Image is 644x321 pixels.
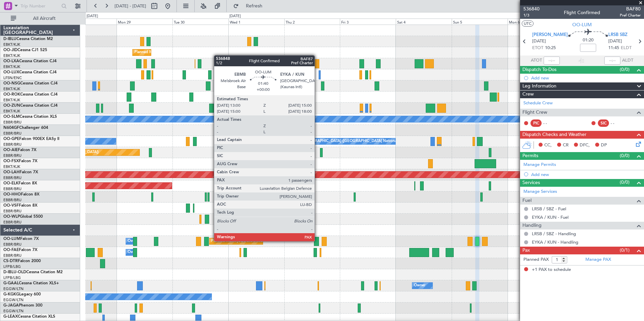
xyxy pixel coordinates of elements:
[583,37,593,44] span: 01:20
[3,75,22,80] a: LFSN/ENC
[522,91,534,98] span: Crew
[3,292,41,296] a: G-KGKGLegacy 600
[3,297,24,302] a: EGGW/LTN
[3,281,19,285] span: G-GAAL
[414,281,425,291] div: Owner
[3,248,19,252] span: OO-FAE
[532,239,578,245] a: EYKA / KUN - Handling
[3,120,22,125] a: EBBR/BRU
[620,179,630,186] span: (0/0)
[620,12,641,18] span: Pref Charter
[117,19,172,25] div: Mon 29
[523,162,556,168] a: Manage Permits
[3,315,55,319] a: G-LEAXCessna Citation XLS
[3,204,37,208] a: OO-VSFFalcon 8X
[523,256,549,263] label: Planned PAX
[580,142,590,149] span: DFC,
[598,119,609,127] div: SIC
[3,186,22,191] a: EBBR/BRU
[543,120,558,126] div: - -
[3,209,22,214] a: EBBR/BRU
[3,126,48,130] a: N604GFChallenger 604
[572,21,592,28] span: OO-LUM
[3,292,19,296] span: G-KGKG
[3,115,20,119] span: OO-SLM
[3,59,57,63] a: OO-LXACessna Citation CJ4
[3,270,63,274] a: D-IBLU-OLDCessna Citation M2
[240,4,268,8] span: Refresh
[134,47,213,58] div: Planned Maint Kortrijk-[GEOGRAPHIC_DATA]
[3,281,59,285] a: G-GAALCessna Citation XLS+
[3,198,22,203] a: EBBR/BRU
[3,248,37,252] a: OO-FAEFalcon 7X
[522,222,542,229] span: Handling
[3,159,37,163] a: OO-FSXFalcon 7X
[211,236,333,246] div: Planned Maint [GEOGRAPHIC_DATA] ([GEOGRAPHIC_DATA] National)
[3,315,18,319] span: G-LEAX
[3,131,22,136] a: EBBR/BRU
[3,37,17,41] span: D-IBLU
[3,148,36,152] a: OO-AIEFalcon 7X
[532,266,571,273] span: +1 PAX to schedule
[522,152,538,160] span: Permits
[3,59,19,63] span: OO-LXA
[3,270,26,274] span: D-IBLU-OLD
[3,142,22,147] a: EBBR/BRU
[21,1,59,11] input: Trip Number
[523,100,553,107] a: Schedule Crew
[601,142,607,149] span: DP
[620,152,630,159] span: (0/0)
[522,179,540,187] span: Services
[61,19,117,25] div: Sun 28
[396,19,452,25] div: Sat 4
[3,304,19,308] span: G-JAGA
[3,48,47,52] a: OO-JIDCessna CJ1 525
[608,45,619,51] span: 11:45
[3,264,21,269] a: LFPB/LBG
[3,175,22,180] a: EBBR/BRU
[622,57,633,64] span: ALDT
[564,9,600,16] div: Flight Confirmed
[608,32,627,38] span: LRSB SBZ
[3,115,57,119] a: OO-SLMCessna Citation XLS
[585,256,611,263] a: Manage PAX
[3,242,22,247] a: EBBR/BRU
[3,104,20,108] span: OO-ZUN
[3,304,42,308] a: G-JAGAPhenom 300
[3,98,20,103] a: EBKT/KJK
[3,309,24,314] a: EGGW/LTN
[3,275,21,280] a: LFPB/LBG
[531,172,641,177] div: Add new
[620,247,630,254] span: (0/1)
[229,13,241,19] div: [DATE]
[522,247,530,254] span: Pax
[3,42,20,47] a: EBKT/KJK
[544,142,552,149] span: CC,
[172,19,228,25] div: Tue 30
[3,164,20,169] a: EBKT/KJK
[452,19,508,25] div: Sun 5
[3,109,20,114] a: EBKT/KJK
[3,81,58,85] a: OO-NSGCessna Citation CJ4
[3,93,20,97] span: OO-ROK
[3,170,20,174] span: OO-LAH
[3,53,20,58] a: EBKT/KJK
[3,237,20,241] span: OO-LUM
[7,13,73,24] button: All Aircraft
[532,32,568,38] span: [PERSON_NAME]
[563,142,569,149] span: CR
[3,126,19,130] span: N604GF
[3,86,20,92] a: EBKT/KJK
[3,215,43,219] a: OO-WLPGlobal 5500
[621,45,632,51] span: ELDT
[3,286,24,291] a: EGGW/LTN
[128,236,173,246] div: Owner Melsbroek Air Base
[340,19,396,25] div: Fri 3
[3,181,37,185] a: OO-ELKFalcon 8X
[3,81,20,85] span: OO-NSG
[522,109,547,116] span: Flight Crew
[3,137,19,141] span: OO-GPE
[532,206,566,212] a: LRSB / SBZ - Fuel
[532,38,546,45] span: [DATE]
[3,64,20,69] a: EBKT/KJK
